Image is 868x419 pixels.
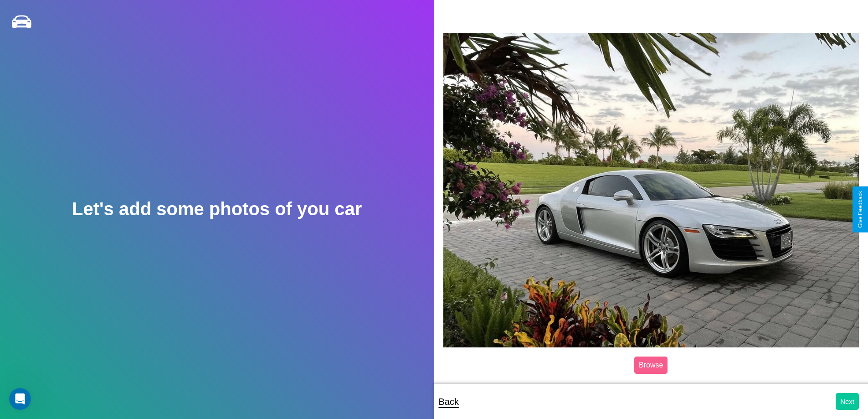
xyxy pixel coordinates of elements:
[72,199,362,219] h2: Let's add some photos of you car
[439,393,459,410] p: Back
[443,33,859,347] img: posted
[9,388,31,410] iframe: Intercom live chat
[634,357,668,374] label: Browse
[836,393,859,410] button: Next
[857,191,863,228] div: Give Feedback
